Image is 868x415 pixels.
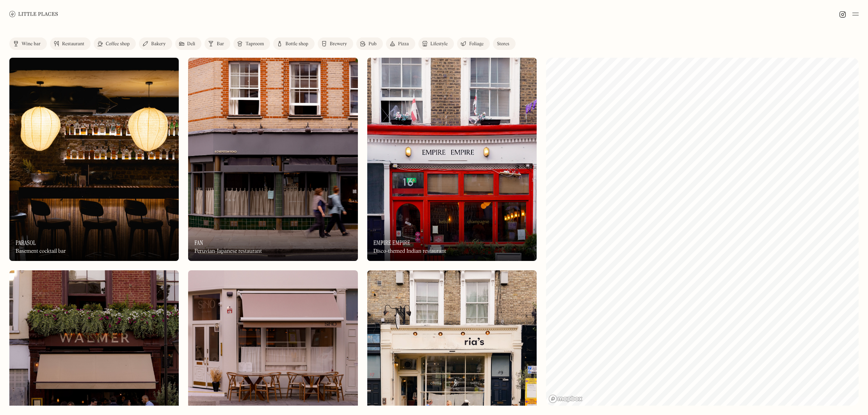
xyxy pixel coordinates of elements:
img: Parasol [9,58,179,261]
a: Bar [205,37,230,50]
h3: Fan [194,239,203,247]
a: Lifestyle [418,37,454,50]
div: Deli [187,42,196,46]
h3: Parasol [16,239,36,247]
div: Disco-themed Indian restaurant [374,248,446,255]
div: Coffee shop [106,42,130,46]
div: Peruvian-Japanese restaurant [194,248,262,255]
div: Pub [368,42,377,46]
a: ParasolParasolParasolBasement cocktail bar [9,58,179,261]
div: Restaurant [62,42,84,46]
a: Coffee shop [94,37,136,50]
div: Wine bar [21,42,41,46]
a: Foliage [457,37,490,50]
a: Wine bar [9,37,47,50]
canvas: Map [546,58,859,406]
a: Pub [356,37,383,50]
div: Lifestyle [430,42,448,46]
a: Empire EmpireEmpire EmpireEmpire EmpireDisco-themed Indian restaurant [367,58,537,261]
div: Stores [497,42,509,46]
div: Taproom [245,42,264,46]
div: Bakery [151,42,165,46]
div: Bottle shop [285,42,308,46]
div: Brewery [330,42,347,46]
div: Foliage [469,42,484,46]
h3: Empire Empire [374,239,410,247]
a: Stores [493,37,516,50]
a: Bottle shop [273,37,315,50]
a: Deli [175,37,202,50]
a: FanFanFanPeruvian-Japanese restaurant [188,58,358,261]
a: Mapbox homepage [548,394,583,403]
img: Fan [188,58,358,261]
a: Bakery [139,37,172,50]
div: Basement cocktail bar [16,248,66,255]
img: Empire Empire [367,58,537,261]
a: Taproom [233,37,270,50]
div: Bar [217,42,224,46]
a: Pizza [386,37,415,50]
div: Pizza [398,42,409,46]
a: Brewery [318,37,353,50]
a: Restaurant [50,37,91,50]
